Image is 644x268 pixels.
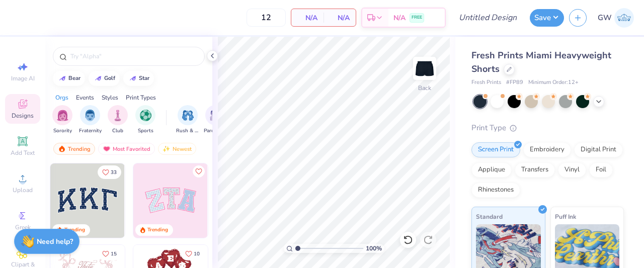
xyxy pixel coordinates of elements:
div: Transfers [515,162,555,177]
div: filter for Sorority [52,105,72,135]
span: 10 [194,251,200,256]
div: Trending [53,143,95,155]
img: 5ee11766-d822-42f5-ad4e-763472bf8dcf [207,163,282,238]
img: Parent's Weekend Image [210,110,221,121]
img: 9980f5e8-e6a1-4b4a-8839-2b0e9349023c [133,163,208,238]
span: # FP89 [506,78,523,87]
div: star [139,75,149,81]
div: filter for Club [108,105,128,135]
button: filter button [52,105,72,135]
span: Image AI [11,74,35,82]
button: Like [98,165,121,179]
div: bear [68,75,80,81]
button: Like [181,247,204,260]
img: trend_line.gif [94,75,102,81]
img: trend_line.gif [129,75,137,81]
span: FREE [412,14,422,21]
span: N/A [393,13,406,23]
img: 3b9aba4f-e317-4aa7-a679-c95a879539bd [50,163,125,238]
input: – – [247,9,286,27]
span: Parent's Weekend [204,127,227,135]
div: Trending [147,226,168,234]
div: Screen Print [471,142,520,157]
div: filter for Fraternity [79,105,102,135]
img: Fraternity Image [85,110,96,121]
div: Digital Print [574,142,623,157]
img: trending.gif [58,145,66,152]
input: Try "Alpha" [69,51,198,61]
span: Greek [15,223,31,231]
span: Puff Ink [555,211,576,222]
button: Like [98,247,121,260]
button: star [123,71,154,86]
div: Vinyl [558,162,586,177]
span: Designs [12,112,34,120]
span: N/A [297,13,317,23]
span: Club [112,127,123,135]
span: Upload [13,186,33,194]
button: bear [53,71,85,86]
span: Fresh Prints [471,78,501,87]
button: filter button [135,105,155,135]
button: filter button [108,105,128,135]
strong: Need help? [37,237,73,246]
span: Rush & Bid [176,127,199,135]
img: Sorority Image [57,110,68,121]
div: Foil [589,162,613,177]
div: Print Type [471,122,624,134]
button: filter button [79,105,102,135]
span: 33 [111,170,117,175]
div: Trending [64,226,85,234]
span: GW [598,12,612,24]
img: Newest.gif [163,145,171,152]
img: edfb13fc-0e43-44eb-bea2-bf7fc0dd67f9 [124,163,199,238]
img: Rush & Bid Image [182,110,194,121]
div: golf [104,75,115,81]
span: N/A [330,13,350,23]
img: trend_line.gif [58,75,66,81]
button: Save [530,9,564,27]
span: 15 [111,251,117,256]
div: Back [418,83,431,93]
div: Styles [102,93,118,102]
div: Most Favorited [98,143,155,155]
div: filter for Sports [135,105,155,135]
div: Embroidery [523,142,571,157]
a: GW [598,8,634,28]
div: Newest [158,143,196,155]
img: Back [415,58,435,78]
span: 100 % [366,244,382,253]
span: Standard [476,211,503,222]
span: Fraternity [79,127,102,135]
img: Sports Image [140,110,151,121]
button: filter button [204,105,227,135]
div: Print Types [126,93,156,102]
span: Sorority [53,127,72,135]
button: golf [89,71,120,86]
div: filter for Rush & Bid [176,105,199,135]
span: Add Text [11,149,35,157]
div: Events [76,93,94,102]
div: Rhinestones [471,183,520,198]
div: Applique [471,162,512,177]
div: filter for Parent's Weekend [204,105,227,135]
div: Orgs [55,93,68,102]
button: filter button [176,105,199,135]
span: Minimum Order: 12 + [528,78,579,87]
button: Like [193,165,205,177]
img: most_fav.gif [103,145,111,152]
img: Gabriella White [614,8,634,28]
span: Sports [138,127,153,135]
input: Untitled Design [451,8,525,28]
span: Fresh Prints Miami Heavyweight Shorts [471,49,611,75]
img: Club Image [112,110,123,121]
